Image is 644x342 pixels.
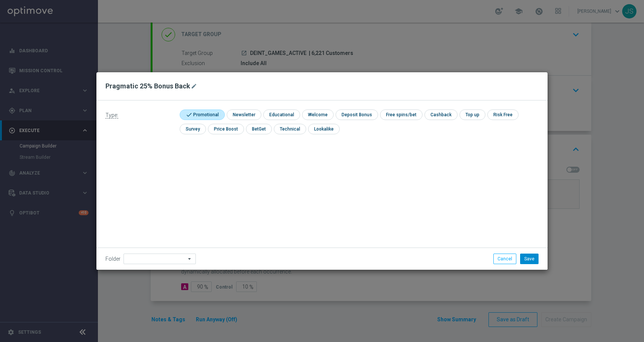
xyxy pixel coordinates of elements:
[493,254,516,264] button: Cancel
[190,82,200,91] button: mode_edit
[186,254,194,264] i: arrow_drop_down
[191,83,197,89] i: mode_edit
[105,256,121,262] label: Folder
[520,254,539,264] button: Save
[105,82,190,91] h2: Pragmatic 25% Bonus Back
[105,112,118,119] span: Type:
